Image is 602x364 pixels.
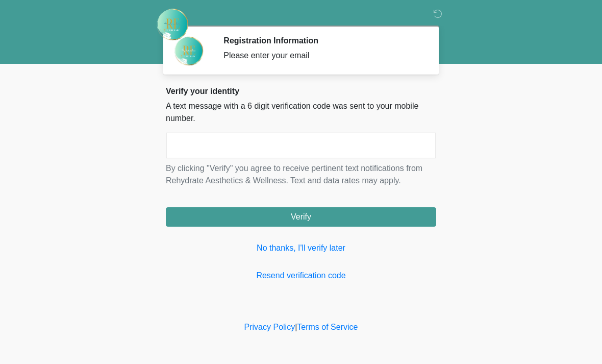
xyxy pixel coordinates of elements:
button: Verify [166,207,436,227]
img: Rehydrate Aesthetics & Wellness Logo [156,8,189,41]
h2: Verify your identity [166,86,436,96]
p: By clicking "Verify" you agree to receive pertinent text notifications from Rehydrate Aesthetics ... [166,162,436,187]
a: Resend verification code [166,270,436,282]
img: Agent Avatar [173,36,204,66]
a: No thanks, I'll verify later [166,242,436,254]
a: Terms of Service [297,323,358,331]
div: Please enter your email [223,50,421,62]
a: | [295,323,297,331]
p: A text message with a 6 digit verification code was sent to your mobile number. [166,100,436,125]
a: Privacy Policy [244,323,295,331]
